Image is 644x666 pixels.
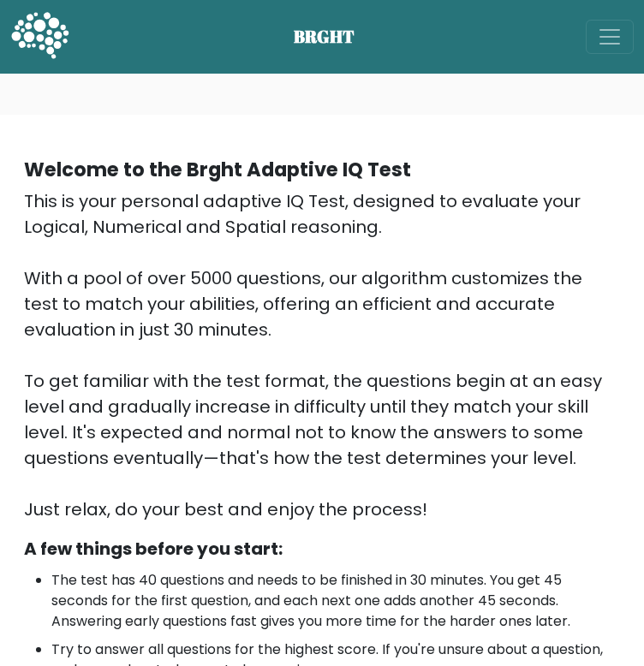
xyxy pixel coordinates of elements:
[24,536,620,562] div: A few things before you start:
[51,570,620,632] li: The test has 40 questions and needs to be finished in 30 minutes. You get 45 seconds for the firs...
[294,24,376,50] span: BRGHT
[24,156,411,183] b: Welcome to the Brght Adaptive IQ Test
[24,188,620,522] div: This is your personal adaptive IQ Test, designed to evaluate your Logical, Numerical and Spatial ...
[586,20,634,54] button: Toggle navigation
